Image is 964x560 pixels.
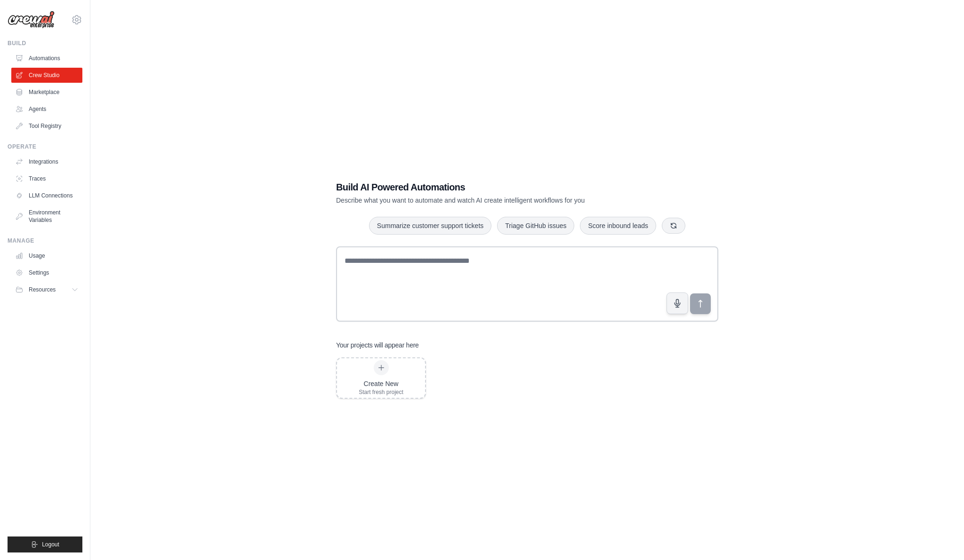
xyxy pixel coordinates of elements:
[8,536,82,552] button: Logout
[336,340,419,350] h3: Your projects will appear here
[11,188,82,203] a: LLM Connections
[336,181,652,194] h1: Build AI Powered Automations
[336,196,652,205] p: Describe what you want to automate and watch AI create intelligent workflows for you
[497,217,574,235] button: Triage GitHub issues
[29,286,56,293] span: Resources
[42,541,59,548] span: Logout
[11,205,82,228] a: Environment Variables
[580,217,656,235] button: Score inbound leads
[11,171,82,186] a: Traces
[8,11,55,29] img: Logo
[8,39,82,47] div: Build
[11,154,82,169] a: Integrations
[8,237,82,245] div: Manage
[11,68,82,83] a: Crew Studio
[11,265,82,280] a: Settings
[11,118,82,134] a: Tool Registry
[11,282,82,297] button: Resources
[667,292,688,314] button: Click to speak your automation idea
[8,143,82,150] div: Operate
[369,217,491,235] button: Summarize customer support tickets
[11,85,82,100] a: Marketplace
[359,388,403,396] div: Start fresh project
[11,51,82,66] a: Automations
[11,248,82,263] a: Usage
[359,379,403,388] div: Create New
[11,102,82,117] a: Agents
[662,218,685,234] button: Get new suggestions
